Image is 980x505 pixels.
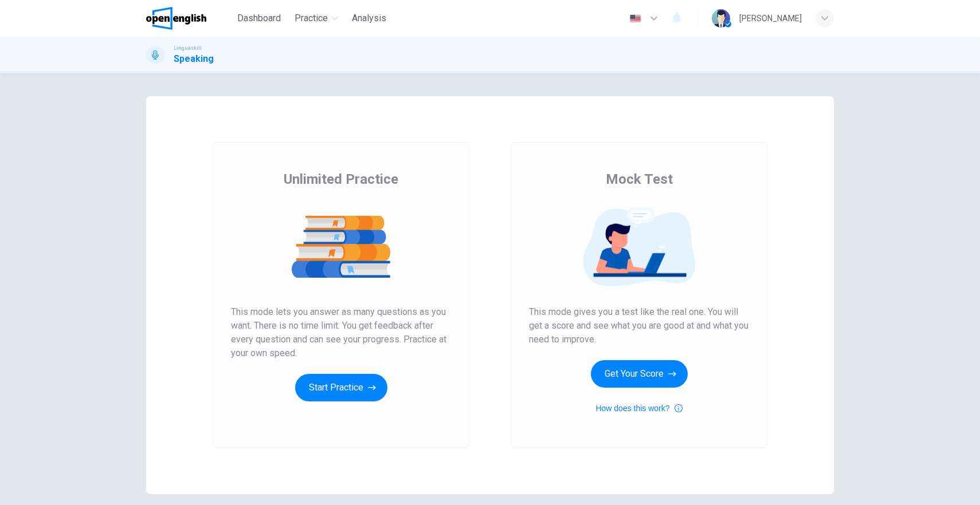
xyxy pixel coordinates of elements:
[591,360,688,388] button: Get Your Score
[295,11,328,25] span: Practice
[529,305,749,346] span: This mode gives you a test like the real one. You will get a score and see what you are good at a...
[174,44,202,52] span: Linguaskill
[352,11,386,25] span: Analysis
[231,305,451,360] span: This mode lets you answer as many questions as you want. There is no time limit. You get feedback...
[628,14,642,23] img: en
[146,7,206,30] img: OpenEnglish logo
[739,11,802,25] div: [PERSON_NAME]
[174,52,214,66] h1: Speaking
[146,7,233,30] a: OpenEnglish logo
[295,374,387,401] button: Start Practice
[347,8,391,29] button: Analysis
[284,170,398,188] span: Unlimited Practice
[233,8,285,29] button: Dashboard
[595,401,682,415] button: How does this work?
[712,9,730,27] img: Profile picture
[290,8,343,29] button: Practice
[606,170,673,188] span: Mock Test
[237,11,281,25] span: Dashboard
